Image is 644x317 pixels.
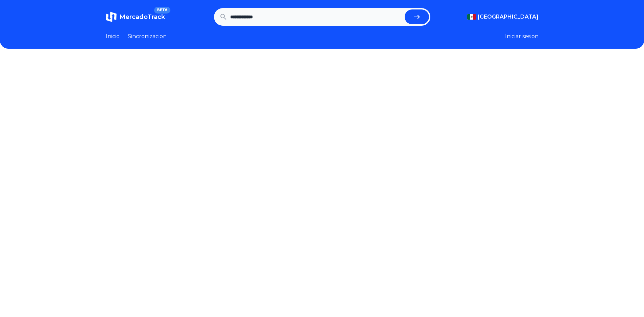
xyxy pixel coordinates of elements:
[106,11,117,22] img: MercadoTrack
[128,32,167,41] a: Sincronizacion
[106,32,120,41] a: Inicio
[106,11,165,22] a: MercadoTrackBETA
[505,32,539,41] button: Iniciar sesion
[478,13,539,21] span: [GEOGRAPHIC_DATA]
[119,13,165,21] span: MercadoTrack
[154,7,170,14] span: BETA
[467,13,539,21] button: [GEOGRAPHIC_DATA]
[467,14,476,20] img: Mexico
